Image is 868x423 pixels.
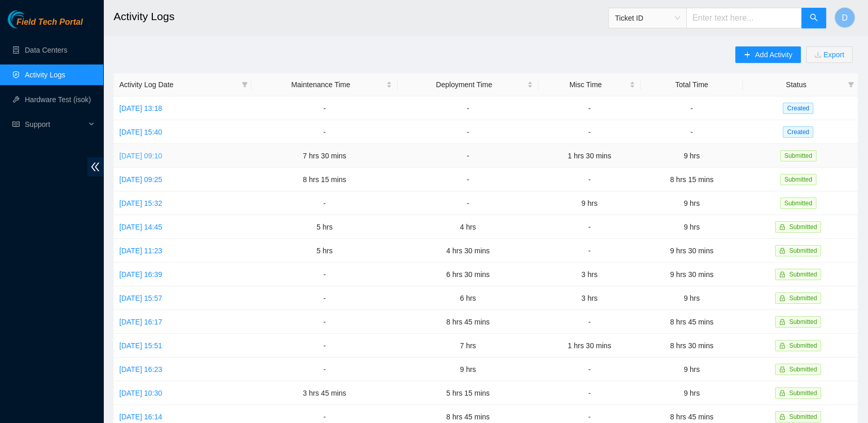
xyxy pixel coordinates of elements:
a: [DATE] 10:30 [119,389,162,397]
td: 1 hrs 30 mins [539,144,641,168]
td: 5 hrs 15 mins [398,381,539,405]
td: 9 hrs [641,357,743,381]
td: 6 hrs [398,286,539,310]
td: - [251,286,398,310]
button: search [801,8,826,28]
td: 9 hrs [641,215,743,239]
th: Total Time [641,73,743,96]
td: - [641,120,743,144]
span: Submitted [789,342,817,349]
span: read [12,121,20,128]
span: lock [779,224,785,230]
td: - [539,96,641,120]
a: [DATE] 09:10 [119,152,162,160]
td: 1 hrs 30 mins [539,334,641,357]
td: 6 hrs 30 mins [398,263,539,286]
span: Submitted [789,318,817,326]
span: Status [749,79,844,90]
span: Submitted [780,150,816,161]
a: Data Centers [25,46,67,54]
a: [DATE] 11:23 [119,247,162,255]
a: [DATE] 09:25 [119,175,162,184]
td: 5 hrs [251,239,398,263]
span: Submitted [789,413,817,420]
input: Enter text here... [686,8,802,28]
td: 9 hrs [641,144,743,168]
td: 8 hrs 45 mins [641,310,743,334]
span: lock [779,295,785,301]
td: - [398,191,539,215]
td: - [539,381,641,405]
span: lock [779,414,785,420]
a: [DATE] 15:57 [119,294,162,302]
span: filter [846,77,856,92]
td: 7 hrs [398,334,539,357]
td: 9 hrs [641,191,743,215]
a: [DATE] 16:14 [119,413,162,421]
td: 3 hrs 45 mins [251,381,398,405]
span: Add Activity [755,49,792,60]
a: [DATE] 15:40 [119,128,162,136]
button: downloadExport [806,46,853,63]
a: Hardware Test (isok) [25,95,91,104]
button: plusAdd Activity [735,46,800,63]
td: - [251,263,398,286]
span: Activity Log Date [119,79,238,90]
span: Submitted [789,271,817,278]
td: 3 hrs [539,263,641,286]
a: [DATE] 16:23 [119,365,162,373]
span: D [842,11,848,24]
span: Submitted [789,223,817,231]
td: - [539,120,641,144]
td: 4 hrs 30 mins [398,239,539,263]
td: 5 hrs [251,215,398,239]
td: 9 hrs [398,357,539,381]
a: Activity Logs [25,71,66,79]
td: - [539,239,641,263]
td: - [398,96,539,120]
span: lock [779,343,785,349]
td: 9 hrs [641,286,743,310]
td: 8 hrs 30 mins [641,334,743,357]
span: Submitted [789,247,817,254]
td: 9 hrs [539,191,641,215]
span: plus [744,51,751,59]
span: Submitted [780,198,816,209]
span: search [810,13,818,23]
td: 9 hrs [641,381,743,405]
a: Akamai TechnologiesField Tech Portal [8,19,83,32]
td: 9 hrs 30 mins [641,239,743,263]
td: - [398,168,539,191]
td: 9 hrs 30 mins [641,263,743,286]
span: Submitted [789,366,817,373]
td: - [539,310,641,334]
a: [DATE] 15:32 [119,199,162,207]
button: D [834,7,855,28]
a: [DATE] 13:18 [119,104,162,112]
td: 3 hrs [539,286,641,310]
a: [DATE] 16:17 [119,318,162,326]
td: 4 hrs [398,215,539,239]
td: - [398,144,539,168]
span: Created [783,103,813,114]
span: Submitted [780,174,816,185]
td: - [251,357,398,381]
td: - [539,215,641,239]
span: Created [783,126,813,138]
span: lock [779,366,785,372]
span: lock [779,248,785,254]
span: Submitted [789,389,817,397]
span: filter [240,77,250,92]
td: - [398,120,539,144]
a: [DATE] 15:51 [119,341,162,350]
span: lock [779,390,785,396]
span: Support [25,114,86,135]
span: filter [242,82,248,88]
td: - [251,120,398,144]
td: 8 hrs 15 mins [251,168,398,191]
a: [DATE] 14:45 [119,223,162,231]
a: [DATE] 16:39 [119,270,162,279]
td: - [251,334,398,357]
td: 8 hrs 45 mins [398,310,539,334]
td: - [539,168,641,191]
